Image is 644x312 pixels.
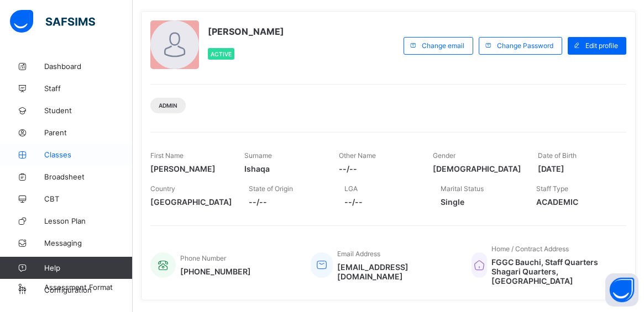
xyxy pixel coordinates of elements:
[337,262,455,281] span: [EMAIL_ADDRESS][DOMAIN_NAME]
[150,164,228,173] span: [PERSON_NAME]
[44,172,133,181] span: Broadsheet
[536,197,615,207] span: ACADEMIC
[433,151,455,160] span: Gender
[491,245,569,253] span: Home / Contract Address
[497,41,553,50] span: Change Password
[339,164,416,173] span: --/--
[344,197,423,207] span: --/--
[44,285,132,294] span: Configuration
[44,194,133,203] span: CBT
[44,150,133,159] span: Classes
[10,10,95,33] img: safsims
[344,184,358,193] span: LGA
[337,250,380,258] span: Email Address
[249,197,328,207] span: --/--
[208,26,284,37] span: [PERSON_NAME]
[422,41,464,50] span: Change email
[44,239,133,247] span: Messaging
[433,164,521,173] span: [DEMOGRAPHIC_DATA]
[44,106,133,115] span: Student
[339,151,376,160] span: Other Name
[44,84,133,93] span: Staff
[150,184,175,193] span: Country
[244,164,322,173] span: Ishaqa
[180,267,251,276] span: [PHONE_NUMBER]
[491,257,615,285] span: FGGC Bauchi, Staff Quarters Shagari Quarters, [GEOGRAPHIC_DATA]
[441,184,484,193] span: Marital Status
[538,164,615,173] span: [DATE]
[44,216,133,225] span: Lesson Plan
[538,151,577,160] span: Date of Birth
[150,197,232,207] span: [GEOGRAPHIC_DATA]
[249,184,293,193] span: State of Origin
[585,41,618,50] span: Edit profile
[44,263,132,272] span: Help
[211,51,232,57] span: Active
[44,128,133,137] span: Parent
[536,184,568,193] span: Staff Type
[44,62,133,71] span: Dashboard
[605,273,638,306] button: Open asap
[159,102,177,109] span: Admin
[441,197,520,207] span: Single
[244,151,272,160] span: Surname
[150,151,184,160] span: First Name
[180,254,226,262] span: Phone Number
